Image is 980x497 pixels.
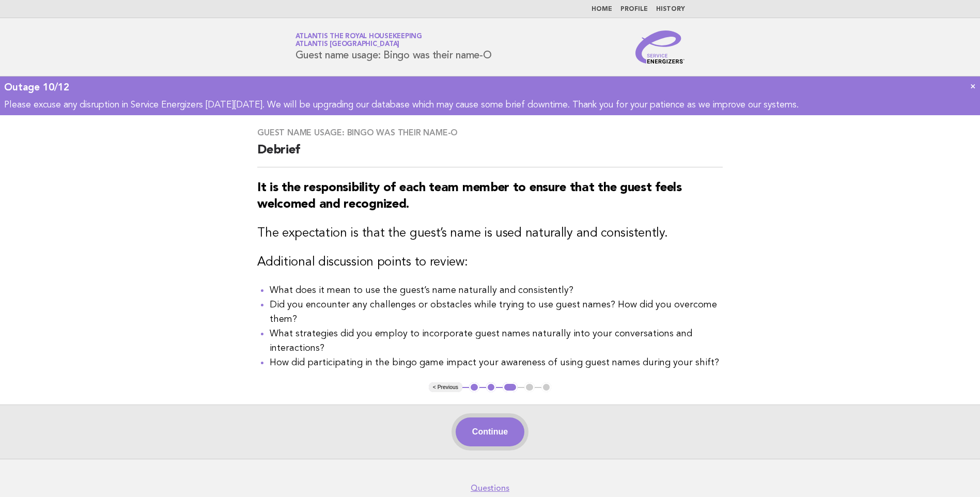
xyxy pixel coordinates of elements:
[429,382,462,393] button: < Previous
[295,33,422,48] a: Atlantis the Royal HousekeepingAtlantis [GEOGRAPHIC_DATA]
[295,34,492,60] h1: Guest name usage: Bingo was their name-O
[270,283,723,298] li: What does it mean to use the guest’s name naturally and consistently?
[4,81,976,94] div: Outage 10/12
[620,6,648,12] a: Profile
[257,182,682,211] strong: It is the responsibility of each team member to ensure that the guest feels welcomed and recognized.
[270,355,723,370] li: How did participating in the bingo game impact your awareness of using guest names during your sh...
[970,81,976,91] a: ×
[471,483,509,493] a: Questions
[270,298,723,327] li: Did you encounter any challenges or obstacles while trying to use guest names? How did you overco...
[295,41,400,48] span: Atlantis [GEOGRAPHIC_DATA]
[469,382,479,393] button: 1
[257,128,723,138] h3: Guest name usage: Bingo was their name-O
[4,99,976,111] p: Please excuse any disruption in Service Energizers [DATE][DATE]. We will be upgrading our databas...
[257,254,723,271] h3: Additional discussion points to review:
[257,225,723,242] h3: The expectation is that the guest’s name is used naturally and consistently.
[635,30,685,64] img: Service Energizers
[503,382,518,393] button: 3
[486,382,496,393] button: 2
[592,6,612,12] a: Home
[656,6,685,12] a: History
[456,417,524,446] button: Continue
[270,327,723,355] li: What strategies did you employ to incorporate guest names naturally into your conversations and i...
[257,142,723,167] h2: Debrief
